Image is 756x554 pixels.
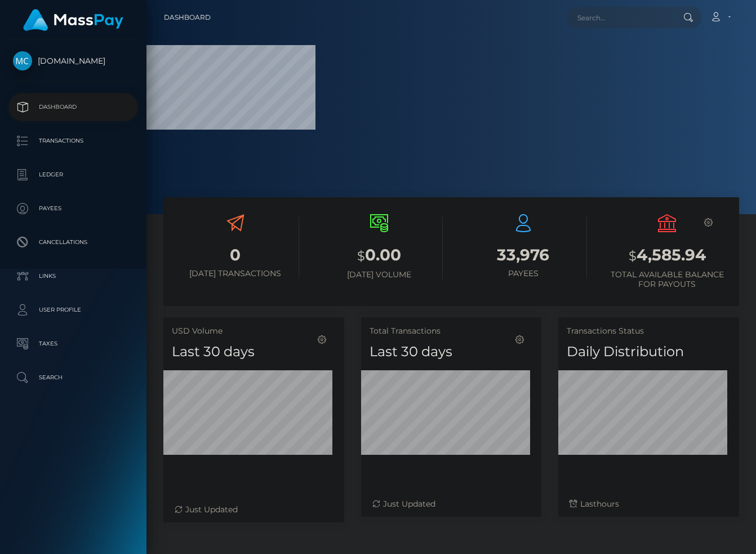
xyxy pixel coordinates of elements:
p: Links [13,268,134,285]
a: Dashboard [8,93,138,121]
p: Search [13,369,134,386]
small: $ [629,248,637,264]
h5: USD Volume [172,326,336,337]
a: Dashboard [164,6,211,29]
p: Dashboard [13,99,134,116]
div: Last hours [570,498,728,510]
h4: Last 30 days [370,342,533,362]
a: User Profile [8,296,138,324]
p: Transactions [13,132,134,149]
div: Just Updated [175,504,333,516]
img: MassPay Logo [23,9,123,31]
h6: Total Available Balance for Payouts [604,270,731,289]
p: Cancellations [13,234,134,251]
a: Payees [8,194,138,223]
h3: 0.00 [316,244,443,267]
h5: Total Transactions [370,326,533,337]
h4: Last 30 days [172,342,336,362]
p: Taxes [13,335,134,352]
div: Just Updated [372,498,531,510]
a: Taxes [8,330,138,358]
input: Search... [567,7,673,28]
h3: 0 [172,244,299,266]
a: Search [8,364,138,392]
h3: 4,585.94 [604,244,731,267]
small: $ [357,248,365,264]
h6: [DATE] Volume [316,270,443,280]
p: User Profile [13,302,134,318]
img: McLuck.com [13,51,32,70]
p: Payees [13,200,134,217]
span: [DOMAIN_NAME] [8,56,138,66]
h4: Daily Distribution [567,342,731,362]
a: Links [8,262,138,290]
h6: [DATE] Transactions [172,269,299,278]
a: Ledger [8,161,138,189]
a: Cancellations [8,228,138,256]
p: Ledger [13,166,134,183]
a: Transactions [8,127,138,155]
h5: Transactions Status [567,326,731,337]
h6: Payees [460,269,587,278]
h3: 33,976 [460,244,587,266]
